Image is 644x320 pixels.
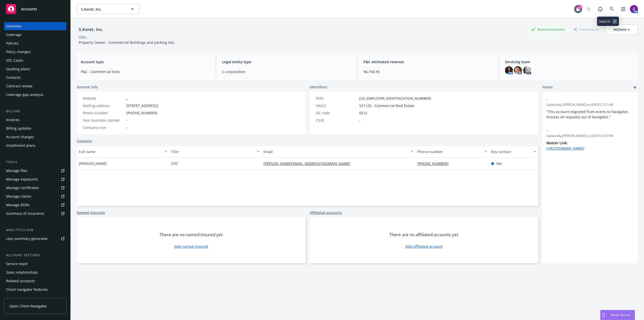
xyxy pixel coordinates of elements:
[316,110,357,116] div: SIC code
[546,140,568,145] strong: Master Link:
[364,59,493,64] span: P&C estimated revenue
[4,48,66,56] a: Policy changes
[6,184,39,192] div: Manage certificates
[4,184,66,192] a: Manage certificates
[6,82,32,90] div: Contract review
[79,40,175,45] span: Property Owner - Commercial Buildings and parking lots.
[171,149,254,154] div: Title
[126,96,128,101] a: -
[4,260,66,268] a: Service team
[406,244,442,249] a: Add affiliated account
[4,192,66,200] a: Manage claims
[159,232,223,238] span: There are no named insured yet
[4,228,66,233] div: Analytics hub
[6,235,48,243] div: Loss summary generator
[4,201,66,209] a: Manage BORs
[546,102,634,107] span: Updated by [PERSON_NAME] on [DATE] 7:27 AM
[546,96,621,102] span: -
[126,125,128,130] span: -
[415,146,489,158] button: Phone number
[77,84,98,90] span: General info
[4,65,66,73] a: Quoting plans
[77,146,169,158] button: Full name
[83,110,124,116] div: Phone number
[614,25,630,34] div: Actions
[6,65,30,73] div: Quoting plans
[546,109,630,119] span: "This account migrated from ecerts to Navigator. Process all requests out of Navigator."
[542,92,638,124] div: -Updatedby [PERSON_NAME] on [DATE] 7:27 AM"This account migrated from ecerts to Navigator. Proces...
[359,110,367,116] span: 6512
[222,59,351,64] span: Legal entity type
[77,210,105,215] a: Named insureds
[310,84,327,90] span: Identifiers
[6,124,31,132] div: Billing updates
[83,125,124,130] div: Company size
[261,146,415,158] button: Email
[4,286,66,294] a: Client navigator features
[4,124,66,132] a: Billing updates
[263,161,354,166] a: [PERSON_NAME][EMAIL_ADDRESS][DOMAIN_NAME]
[489,146,538,158] button: Key contact
[6,260,28,268] div: Service team
[605,24,638,34] button: Actions
[83,96,124,101] div: Website
[542,84,553,90] span: Notes
[6,286,48,294] div: Client navigator features
[571,26,601,32] div: Total Rewards
[514,66,522,74] img: photo
[263,149,408,154] div: Email
[529,26,567,32] div: Business Insurance
[607,4,617,14] a: Search
[79,161,107,166] span: [PERSON_NAME]
[169,146,261,158] button: Title
[505,66,513,74] img: photo
[359,96,431,101] span: [US_EMPLOYER_IDENTIFICATION_NUMBER]
[126,110,157,116] span: [PHONE_NUMBER]
[6,22,22,30] div: Overview
[6,31,22,39] div: Coverage
[6,133,34,141] div: Account charges
[542,124,638,155] div: -Updatedby [PERSON_NAME] on [DATE] 3:00 PMMaster Link: [URL][DOMAIN_NAME]
[21,7,37,11] span: Accounts
[6,116,20,124] div: Invoices
[6,91,44,99] div: Coverage gap analysis
[6,39,19,47] div: Policies
[79,34,88,40] div: DBA: -
[600,310,607,320] div: Drag to move
[359,118,360,123] span: -
[6,201,30,209] div: Manage BORs
[77,138,92,144] a: Contacts
[6,141,35,150] div: Installment plans
[6,268,38,276] div: Sales relationships
[630,5,638,13] img: photo
[4,268,66,276] a: Sales relationships
[79,149,162,154] div: Full name
[364,69,493,74] span: $6,756.95
[4,175,66,183] a: Manage exposures
[4,31,66,39] a: Coverage
[6,48,31,56] div: Policy changes
[174,244,208,249] a: Add named insured
[4,235,66,243] a: Loss summary generator
[4,109,66,114] div: Billing
[4,133,66,141] a: Account charges
[77,4,140,14] button: S.Koret, Inc.
[632,84,638,90] a: add
[6,209,44,218] div: Summary of insurance
[77,26,105,33] div: S.Koret, Inc.
[4,167,66,175] a: Manage files
[595,4,605,14] a: Report a Bug
[491,149,531,154] div: Key contact
[83,118,124,123] div: Year business started
[389,232,458,238] span: There are no affiliated accounts yet
[4,74,66,82] a: Contacts
[4,39,66,47] a: Policies
[546,134,634,138] span: Updated by [PERSON_NAME] on [DATE] 3:00 PM
[316,96,357,101] div: FEIN
[6,56,23,64] div: SSC Cases
[310,210,342,215] a: Affiliated accounts
[81,59,210,64] span: Account type
[4,82,66,90] a: Contract review
[4,277,66,285] a: Related accounts
[600,310,635,320] button: Nova Assist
